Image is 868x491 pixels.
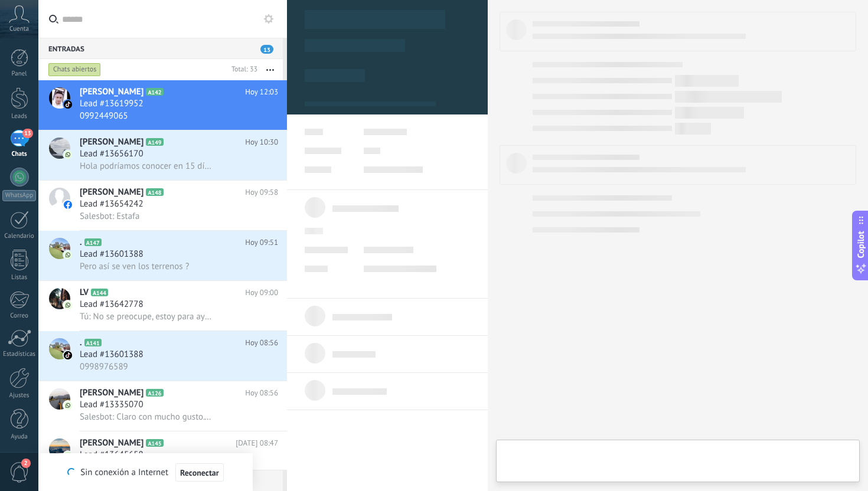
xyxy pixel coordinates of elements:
[91,289,108,296] span: A144
[146,188,163,196] span: A148
[80,148,143,160] span: Lead #13656170
[64,201,72,209] img: icon
[245,387,278,399] span: Hoy 08:56
[80,110,128,122] span: 0992449065
[80,287,89,299] span: LV
[245,287,278,299] span: Hoy 09:00
[146,88,163,96] span: A142
[38,181,287,230] a: avataricon[PERSON_NAME]A148Hoy 09:58Lead #13654242Salesbot: Estafa
[64,251,72,259] img: icon
[38,38,283,59] div: Entradas
[2,392,37,400] div: Ajustes
[80,337,82,349] span: .
[80,136,143,148] span: [PERSON_NAME]
[38,281,287,330] a: avatariconLVA144Hoy 09:00Lead #13642778Tú: No se preocupe, estoy para ayudarle con cualquier nove...
[38,331,287,381] a: avataricon.A141Hoy 08:56Lead #136013880998976589
[21,459,31,468] span: 2
[80,198,143,210] span: Lead #13654242
[245,237,278,248] span: Hoy 09:51
[64,451,72,460] img: icon
[257,59,283,80] button: Más
[80,98,143,110] span: Lead #13619952
[38,80,287,130] a: avataricon[PERSON_NAME]A142Hoy 12:03Lead #136199520992449065
[236,437,278,449] span: [DATE] 08:47
[64,150,72,159] img: icon
[80,399,143,411] span: Lead #13335070
[2,70,37,78] div: Panel
[80,86,143,98] span: [PERSON_NAME]
[80,237,82,248] span: .
[22,129,32,138] span: 13
[80,349,143,361] span: Lead #13601388
[146,138,163,146] span: A149
[38,130,287,180] a: avataricon[PERSON_NAME]A149Hoy 10:30Lead #13656170Hola podríamos conocer en 15 días el proyecto?....
[2,113,37,120] div: Leads
[227,64,257,76] div: Total: 33
[67,463,223,482] div: Sin conexión a Internet
[38,431,287,481] a: avataricon[PERSON_NAME]A145[DATE] 08:47Lead #13645658Salesbot: 👉 Para poder asesorarte mejor, por...
[80,161,213,172] span: Hola podríamos conocer en 15 días el proyecto?.. [DATE]
[80,311,213,322] span: Tú: No se preocupe, estoy para ayudarle con cualquier novedad. Que tenga un excelente [DATE].
[80,411,213,423] span: Salesbot: Claro con mucho gusto. Estoy pendiente. Que tenga una excelente tarde
[80,449,143,461] span: Lead #13645658
[2,312,37,320] div: Correo
[175,463,224,482] button: Reconectar
[80,261,189,272] span: Pero así se ven los terrenos ?
[80,248,143,260] span: Lead #13601388
[64,351,72,359] img: icon
[260,45,273,54] span: 13
[180,469,219,477] span: Reconectar
[146,439,163,447] span: A145
[80,437,143,449] span: [PERSON_NAME]
[80,387,143,399] span: [PERSON_NAME]
[80,299,143,310] span: Lead #13642778
[48,63,101,77] div: Chats abiertos
[64,301,72,309] img: icon
[2,233,37,240] div: Calendario
[245,186,278,198] span: Hoy 09:58
[38,231,287,280] a: avataricon.A147Hoy 09:51Lead #13601388Pero así se ven los terrenos ?
[245,136,278,148] span: Hoy 10:30
[80,186,143,198] span: [PERSON_NAME]
[2,150,37,158] div: Chats
[245,337,278,349] span: Hoy 08:56
[80,211,139,222] span: Salesbot: Estafa
[2,274,37,281] div: Listas
[64,100,72,109] img: icon
[64,401,72,410] img: icon
[80,361,128,372] span: 0998976589
[84,238,102,246] span: A147
[9,25,29,33] span: Cuenta
[146,389,163,397] span: A126
[2,433,37,441] div: Ayuda
[245,86,278,98] span: Hoy 12:03
[2,351,37,358] div: Estadísticas
[38,381,287,431] a: avataricon[PERSON_NAME]A126Hoy 08:56Lead #13335070Salesbot: Claro con mucho gusto. Estoy pendient...
[855,231,867,258] span: Copilot
[2,190,36,201] div: WhatsApp
[84,339,102,346] span: A141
